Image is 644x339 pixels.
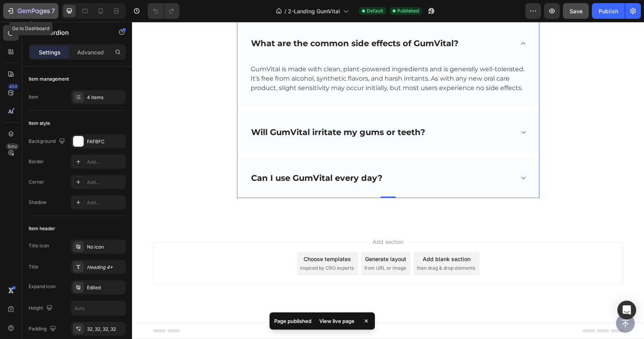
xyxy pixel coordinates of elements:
span: Save [570,8,582,14]
div: Background [29,136,67,147]
div: Undo/Redo [148,3,179,19]
input: Auto [71,301,125,315]
span: then drag & drop elements [285,243,343,250]
div: Border [29,158,44,165]
div: Heading 4* [87,264,124,271]
div: Add... [87,159,124,166]
iframe: Design area [132,22,644,339]
div: 450 [7,83,19,90]
div: 4 items [87,94,124,101]
div: Item management [29,76,69,83]
div: Open Intercom Messenger [617,301,636,319]
span: from URL or image [232,243,274,250]
p: Page published [274,317,311,325]
div: Expand icon [29,283,56,290]
div: Add... [87,179,124,186]
span: Published [397,7,419,14]
div: FAFBFC [87,138,124,145]
div: Title [29,263,38,270]
p: Accordion [38,28,105,37]
div: Add blank section [291,233,338,241]
span: 2-Landing GumVital [288,7,340,15]
div: Generate layout [233,233,274,241]
div: Item header [29,225,55,232]
div: Beta [6,143,19,150]
div: Edited [87,284,124,291]
div: Item style [29,120,50,127]
div: Item [29,94,38,101]
button: 7 [3,3,58,19]
span: Default [367,7,383,14]
span: Add section [237,216,275,224]
p: 7 [51,6,55,16]
span: inspired by CRO experts [168,243,222,250]
div: Title icon [29,242,49,249]
div: 32, 32, 32, 32 [87,326,124,333]
button: Publish [592,3,625,19]
button: Save [563,3,589,19]
span: / [284,7,286,15]
div: Add... [87,199,124,206]
p: Settings [39,48,61,56]
div: Shadow [29,199,47,206]
p: Advanced [77,48,104,56]
div: Padding [29,324,58,334]
div: No icon [87,243,124,251]
div: Publish [599,7,618,15]
div: Corner [29,179,44,186]
div: Choose templates [172,233,219,241]
div: View live page [315,316,359,326]
div: Height [29,303,54,314]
